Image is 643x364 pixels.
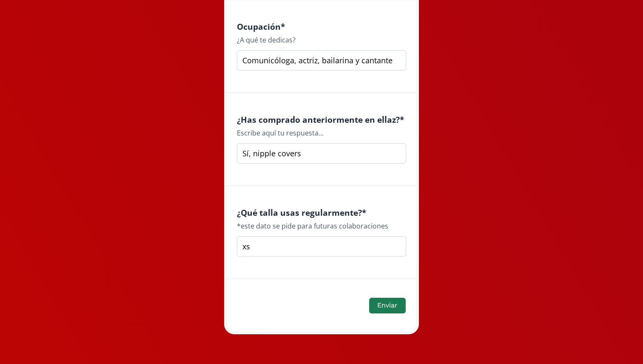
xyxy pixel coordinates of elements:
[237,22,406,31] h4: Ocupación *
[237,143,406,164] input: Type your answer here...
[237,236,406,257] input: Type your answer here...
[237,35,406,45] div: ¿A qué te dedicas?
[237,128,406,138] div: Escribe aquí tu respuesta...
[237,115,406,124] h4: ¿Has comprado anteriormente en ellaz? *
[237,50,406,71] input: Type your answer here...
[369,298,406,313] button: Enviar
[237,221,406,231] div: *este dato se pide para futuras colaboraciones
[237,208,406,217] h4: ¿Qué talla usas regularmente? *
